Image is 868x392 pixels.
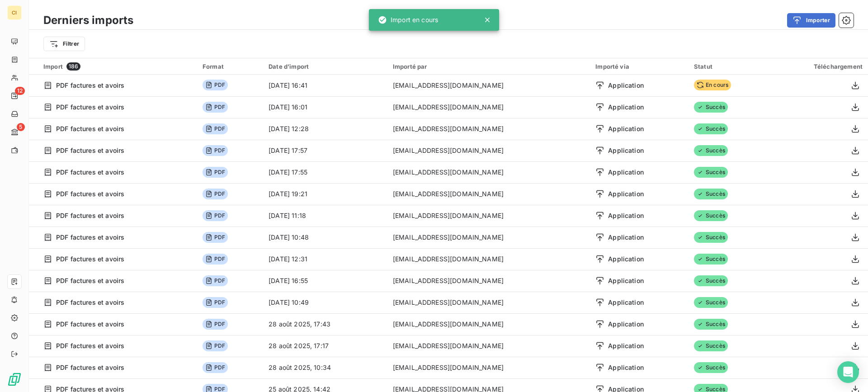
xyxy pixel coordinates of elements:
button: Filtrer [43,37,85,51]
span: Succès [694,297,728,308]
span: Succès [694,319,728,330]
td: [DATE] 10:49 [263,292,387,313]
span: PDF factures et avoirs [56,103,124,112]
div: Import [43,62,192,71]
div: Format [203,63,258,70]
span: PDF [203,319,228,330]
span: Application [608,298,644,307]
td: [EMAIL_ADDRESS][DOMAIN_NAME] [387,357,590,378]
td: 28 août 2025, 10:34 [263,357,387,378]
span: Succès [694,189,728,199]
td: [DATE] 11:18 [263,205,387,227]
span: PDF [203,123,228,134]
div: Téléchargement [774,63,863,70]
span: Succès [694,145,728,156]
div: Importé par [393,63,585,70]
span: PDF [203,189,228,199]
td: [EMAIL_ADDRESS][DOMAIN_NAME] [387,270,590,292]
td: [DATE] 19:21 [263,183,387,205]
span: PDF factures et avoirs [56,255,124,264]
td: [DATE] 16:55 [263,270,387,292]
span: PDF factures et avoirs [56,363,124,372]
span: PDF [203,275,228,286]
span: Succès [694,102,728,113]
td: [EMAIL_ADDRESS][DOMAIN_NAME] [387,161,590,183]
span: PDF factures et avoirs [56,233,124,242]
td: [EMAIL_ADDRESS][DOMAIN_NAME] [387,183,590,205]
span: PDF [203,210,228,221]
span: PDF [203,362,228,373]
span: Succès [694,123,728,134]
span: PDF factures et avoirs [56,146,124,155]
span: 5 [17,123,25,131]
span: PDF [203,145,228,156]
td: [EMAIL_ADDRESS][DOMAIN_NAME] [387,292,590,313]
span: Application [608,124,644,133]
span: PDF factures et avoirs [56,298,124,307]
td: [EMAIL_ADDRESS][DOMAIN_NAME] [387,248,590,270]
span: Application [608,146,644,155]
div: Date d’import [269,63,382,70]
td: [DATE] 12:28 [263,118,387,140]
span: Succès [694,362,728,373]
span: Application [608,103,644,112]
span: PDF factures et avoirs [56,320,124,329]
span: 12 [15,87,25,95]
span: Succès [694,275,728,286]
td: [EMAIL_ADDRESS][DOMAIN_NAME] [387,335,590,357]
span: Application [608,255,644,264]
h3: Derniers imports [43,12,133,28]
span: PDF [203,232,228,243]
span: En cours [694,80,731,90]
span: PDF [203,297,228,308]
button: Importer [787,13,835,28]
td: [DATE] 17:57 [263,140,387,161]
span: 186 [66,62,80,71]
span: Application [608,233,644,242]
td: [DATE] 16:41 [263,75,387,96]
span: Succès [694,232,728,243]
div: Open Intercom Messenger [837,361,859,383]
td: [EMAIL_ADDRESS][DOMAIN_NAME] [387,313,590,335]
div: Importé via [595,63,683,70]
td: [DATE] 10:48 [263,227,387,248]
span: PDF [203,254,228,264]
span: Application [608,211,644,220]
span: Application [608,189,644,198]
td: [EMAIL_ADDRESS][DOMAIN_NAME] [387,75,590,96]
span: PDF factures et avoirs [56,168,124,177]
span: PDF factures et avoirs [56,81,124,90]
span: PDF [203,167,228,178]
td: 28 août 2025, 17:17 [263,335,387,357]
span: Application [608,341,644,350]
span: Application [608,276,644,285]
span: Application [608,81,644,90]
span: PDF factures et avoirs [56,124,124,133]
td: [EMAIL_ADDRESS][DOMAIN_NAME] [387,205,590,227]
td: [DATE] 16:01 [263,96,387,118]
span: PDF [203,80,228,90]
span: Succès [694,254,728,264]
div: CI [7,5,22,20]
td: [EMAIL_ADDRESS][DOMAIN_NAME] [387,96,590,118]
div: Import en cours [378,12,438,28]
span: Application [608,320,644,329]
img: Logo LeanPay [7,372,22,387]
span: Succès [694,210,728,221]
td: 28 août 2025, 17:43 [263,313,387,335]
span: PDF factures et avoirs [56,276,124,285]
span: PDF [203,102,228,113]
span: PDF factures et avoirs [56,341,124,350]
span: Succès [694,167,728,178]
td: [EMAIL_ADDRESS][DOMAIN_NAME] [387,140,590,161]
span: PDF [203,340,228,351]
span: Succès [694,340,728,351]
td: [DATE] 12:31 [263,248,387,270]
div: Statut [694,63,763,70]
span: PDF factures et avoirs [56,189,124,198]
span: Application [608,168,644,177]
td: [DATE] 17:55 [263,161,387,183]
span: Application [608,363,644,372]
span: PDF factures et avoirs [56,211,124,220]
td: [EMAIL_ADDRESS][DOMAIN_NAME] [387,227,590,248]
